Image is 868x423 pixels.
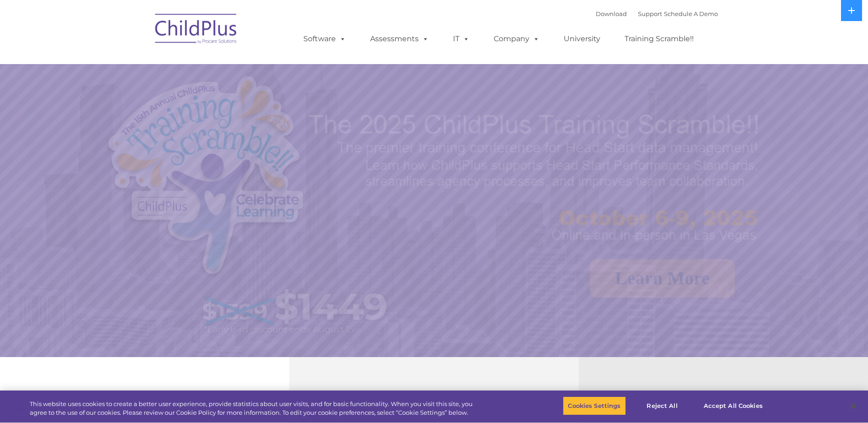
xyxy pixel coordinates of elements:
[664,10,718,17] a: Schedule A Demo
[151,7,242,53] img: ChildPlus by Procare Solutions
[596,10,718,17] font: |
[444,30,479,48] a: IT
[361,30,438,48] a: Assessments
[615,30,703,48] a: Training Scramble!!
[555,30,609,48] a: University
[590,259,735,298] a: Learn More
[699,396,768,416] button: Accept All Cookies
[563,396,625,416] button: Cookies Settings
[638,10,662,17] a: Support
[596,10,627,17] a: Download
[485,30,549,48] a: Company
[634,396,691,416] button: Reject All
[843,396,863,416] button: Close
[30,400,477,418] div: This website uses cookies to create a better user experience, provide statistics about user visit...
[294,30,355,48] a: Software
